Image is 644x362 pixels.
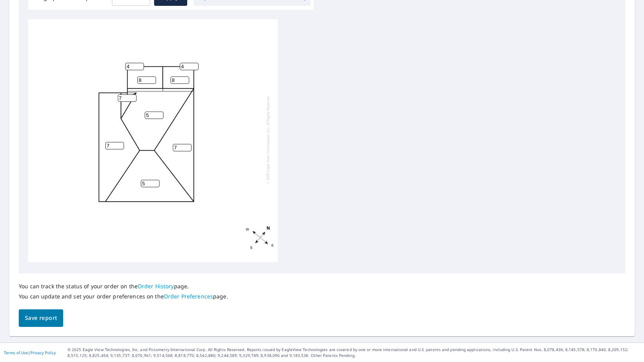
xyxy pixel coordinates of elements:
span: Save report [25,313,57,323]
a: Order Preferences [164,293,213,300]
a: Terms of Use [4,350,28,355]
a: Privacy Policy [30,350,56,355]
p: You can track the status of your order on the page. [19,283,228,290]
a: Order History [138,282,174,290]
p: You can update and set your order preferences on the page. [19,293,228,300]
p: | [4,350,56,355]
p: © 2025 Eagle View Technologies, Inc. and Pictometry International Corp. All Rights Reserved. Repo... [67,347,640,358]
button: Save report [19,309,63,327]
